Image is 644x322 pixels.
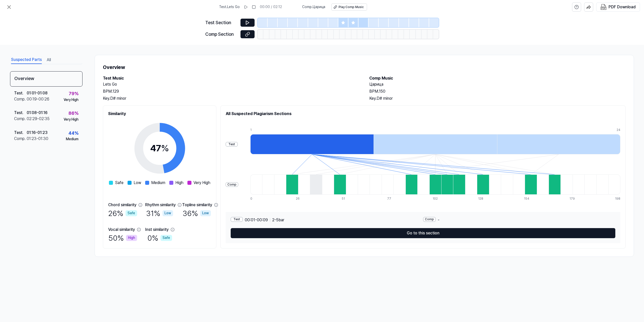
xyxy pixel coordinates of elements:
div: Medium [66,137,78,142]
button: Go to this section [231,228,615,238]
div: 36 % [183,208,211,219]
div: 198 [615,197,620,201]
div: 02:29 - 02:35 [27,116,50,122]
div: 26 % [108,208,137,219]
h2: All Suspected Plagiarism Sections [226,111,620,117]
span: Safe [115,180,124,186]
div: 0 % [147,233,172,243]
div: Test . [14,110,27,116]
span: 00:01 - 00:09 [245,217,268,223]
div: Rhythm similarity [145,202,176,208]
button: Play Comp Music [331,4,367,11]
div: Comp . [14,136,27,142]
div: Very High [64,117,78,122]
button: All [47,56,51,64]
img: PDF Download [600,4,607,10]
div: Very High [64,97,78,102]
div: Key. D# minor [103,95,359,101]
div: Comp . [14,96,27,102]
div: Key. D# minor [369,95,626,101]
div: 01:16 - 01:23 [27,130,48,136]
button: Suspected Parts [11,56,42,64]
h1: Overview [103,63,626,71]
div: High [126,235,137,241]
div: Low [163,210,173,216]
span: Low [134,180,141,186]
div: Inst similarity [145,227,169,233]
h2: Similarity [108,111,211,117]
div: Test . [14,90,27,96]
div: BPM. 150 [369,88,626,94]
div: Test [226,142,238,147]
div: 86 % [68,110,78,117]
button: PDF Download [599,3,637,11]
div: Test Section [205,19,237,26]
span: High [175,180,183,186]
h2: Test Music [103,75,359,81]
button: help [572,3,581,12]
div: Low [200,210,211,216]
span: Very High [193,180,210,186]
div: 77 [387,197,399,201]
div: Overview [10,71,83,87]
div: 154 [524,197,536,201]
div: 47 [150,141,169,155]
div: Safe [126,210,137,216]
div: 44 % [68,130,78,137]
div: Vocal similarity [108,227,135,233]
div: 00:19 - 00:26 [27,96,49,102]
span: % [161,143,169,154]
div: 1 [250,128,374,132]
div: 102 [433,197,445,201]
div: 01:08 - 01:16 [27,110,48,116]
div: Test . [14,130,27,136]
img: share [586,5,591,9]
h2: Царица [369,81,626,87]
div: 24 [617,128,620,132]
div: Comp . [14,116,27,122]
div: 00:00 / 02:12 [260,5,282,10]
div: Safe [160,235,172,241]
div: Comp [226,182,238,187]
h2: Lets Go [103,81,359,87]
span: Test . Lets Go [219,5,240,10]
h2: Comp Music [369,75,626,81]
div: PDF Download [609,4,636,10]
div: BPM. 129 [103,88,359,94]
span: Comp . Царица [302,5,325,10]
div: 31 % [146,208,173,219]
div: Play Comp Music [339,5,364,9]
svg: help [574,5,579,10]
div: 01:01 - 01:08 [27,90,48,96]
div: 79 % [69,90,78,97]
div: Comp [423,217,436,222]
div: - [423,217,616,223]
div: Test [231,217,243,222]
div: 0 [250,197,262,201]
div: 01:23 - 01:30 [27,136,48,142]
span: Medium [151,180,165,186]
div: 51 [342,197,353,201]
div: Chord similarity [108,202,136,208]
div: Topline similarity [182,202,212,208]
span: 2 - 5 bar [272,217,284,223]
div: 50 % [108,233,137,243]
div: Comp Section [205,31,237,38]
div: 179 [570,197,581,201]
div: 128 [478,197,490,201]
div: 26 [296,197,308,201]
